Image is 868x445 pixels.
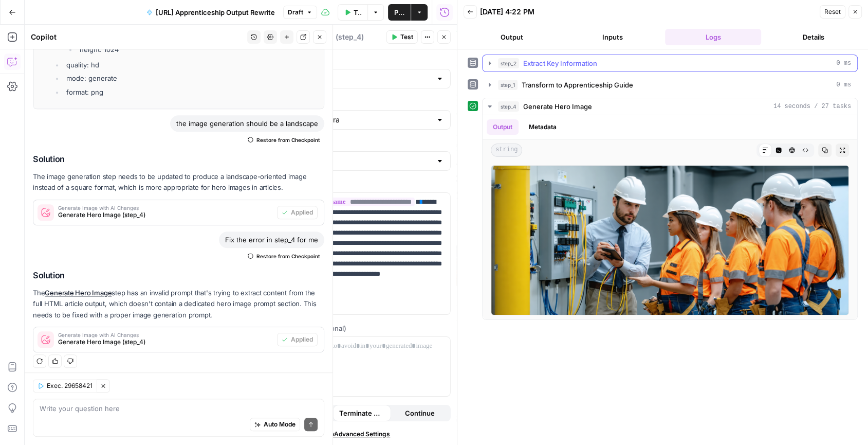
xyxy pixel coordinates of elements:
[277,206,318,219] button: Applied
[522,80,633,90] span: Transform to Apprenticeship Guide
[491,144,522,157] span: string
[498,80,518,90] span: step_1
[264,420,296,429] span: Auto Mode
[33,171,324,193] p: The image generation step needs to be updated to produce a landscape-oriented image instead of a ...
[256,252,320,260] span: Restore from Checkpoint
[386,30,418,44] button: Test
[483,115,857,319] div: 14 seconds / 27 tasks
[388,4,411,21] button: Publish
[58,205,273,210] span: Generate Image with AI Changes
[258,323,451,333] label: Negative Prompt
[523,101,592,112] span: Generate Hero Image
[288,8,303,17] span: Draft
[33,271,324,280] h2: Solution
[58,337,273,347] span: Generate Hero Image (step_4)
[258,138,451,148] label: Image Size
[258,56,451,66] label: Action
[33,154,324,164] h2: Solution
[523,58,597,68] span: Extract Key Information
[258,97,451,107] label: AI Model
[277,156,432,166] input: 21:9 (1536×640)
[483,55,857,72] button: 0 ms
[47,381,93,390] span: Exec. 29658421
[31,32,244,42] div: Copilot
[318,430,390,439] span: Show Advanced Settings
[773,102,851,111] span: 14 seconds / 27 tasks
[765,29,862,45] button: Details
[405,408,435,418] span: Continue
[45,289,112,297] a: Generate Hero Image
[464,29,560,45] button: Output
[291,335,313,344] span: Applied
[219,232,324,248] div: Fix the error in step_4 for me
[483,98,857,115] button: 14 seconds / 27 tasks
[256,136,320,144] span: Restore from Checkpoint
[665,29,762,45] button: Logs
[491,165,849,315] img: output preview
[338,4,368,21] button: Test Workflow
[64,87,318,97] li: format: png
[277,115,432,125] input: Select a model
[820,5,845,19] button: Reset
[156,7,275,17] span: [URL] Apprenticeship Output Rewrite
[244,250,324,262] button: Restore from Checkpoint
[33,379,97,393] button: Exec. 29658421
[291,208,313,217] span: Applied
[339,408,385,418] span: Terminate Workflow
[523,119,563,135] button: Metadata
[244,134,324,146] button: Restore from Checkpoint
[836,80,851,90] span: 0 ms
[564,29,661,45] button: Inputs
[58,210,273,220] span: Generate Hero Image (step_4)
[33,288,324,320] p: The step has an invalid prompt that's trying to extract content from the full HTML article output...
[394,7,404,17] span: Publish
[265,74,432,84] input: Generate Image
[140,4,281,21] button: [URL] Apprenticeship Output Rewrite
[836,59,851,68] span: 0 ms
[487,119,519,135] button: Output
[250,418,300,431] button: Auto Mode
[400,32,413,42] span: Test
[354,7,362,17] span: Test Workflow
[58,332,273,337] span: Generate Image with AI Changes
[170,115,324,132] div: the image generation should be a landscape
[824,7,841,16] span: Reset
[258,179,451,189] label: Prompt
[483,77,857,93] button: 0 ms
[64,73,318,83] li: mode: generate
[498,58,519,68] span: step_2
[391,405,449,421] button: Continue
[64,60,318,70] li: quality: hd
[283,6,317,19] button: Draft
[336,32,364,42] span: ( step_4 )
[498,101,519,112] span: step_4
[77,44,318,55] li: height: 1024
[277,333,318,346] button: Applied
